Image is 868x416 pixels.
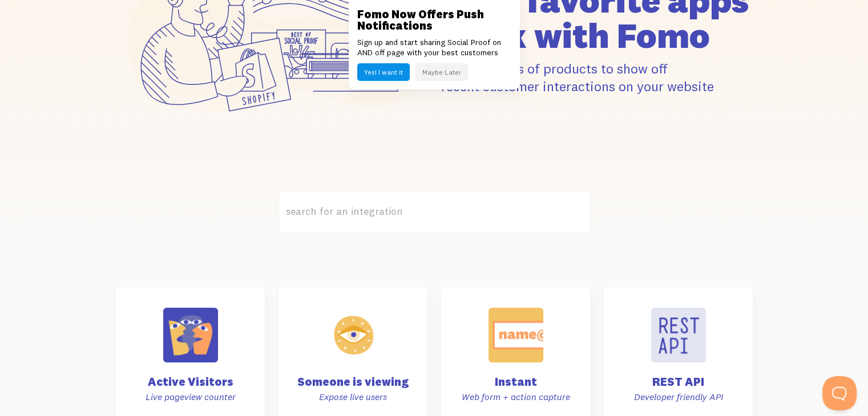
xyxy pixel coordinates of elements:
[292,391,414,403] p: Expose live users
[278,191,590,233] label: search for an integration
[415,63,468,81] button: Maybe Later
[357,9,511,31] h3: Fomo Now Offers Push Notifications
[292,376,414,388] h4: Someone is viewing
[357,63,410,81] button: Yes! I want it
[617,376,739,388] h4: REST API
[357,37,511,58] p: Sign up and start sharing Social Proof on AND off page with your best customers
[455,376,576,388] h4: Instant
[617,391,739,403] p: Developer friendly API
[130,391,251,403] p: Live pageview counter
[455,391,576,403] p: Web form + action capture
[441,60,753,95] p: connect 100's of products to show off recent customer interactions on your website
[822,376,857,410] iframe: Help Scout Beacon - Open
[130,376,251,388] h4: Active Visitors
